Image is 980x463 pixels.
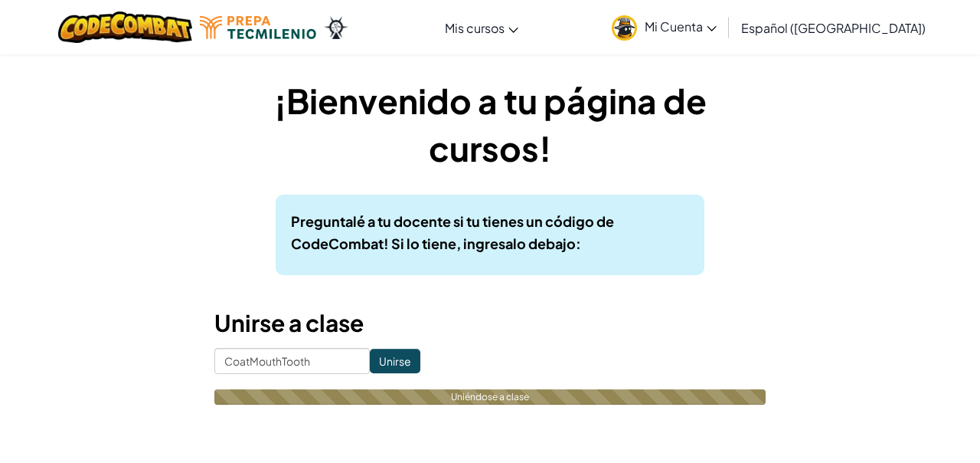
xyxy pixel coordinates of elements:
[370,349,420,373] input: Unirse
[214,306,766,340] h3: Unirse a clase
[214,348,370,374] input: <Enter Class Code>
[604,3,724,51] a: Mi Cuenta
[324,16,348,39] img: Ozaria
[200,16,316,39] img: Tecmilenio logo
[58,11,192,43] img: CodeCombat logo
[445,20,505,36] span: Mis cursos
[733,7,933,48] a: Español ([GEOGRAPHIC_DATA])
[645,18,717,34] span: Mi Cuenta
[612,15,637,41] img: avatar
[741,20,926,36] span: Español ([GEOGRAPHIC_DATA])
[291,212,614,252] b: Preguntalé a tu docente si tu tienes un código de CodeCombat! Si lo tiene, ingresalo debajo:
[214,77,766,172] h1: ¡Bienvenido a tu página de cursos!
[214,389,766,405] div: Uniéndose a clase
[437,7,526,48] a: Mis cursos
